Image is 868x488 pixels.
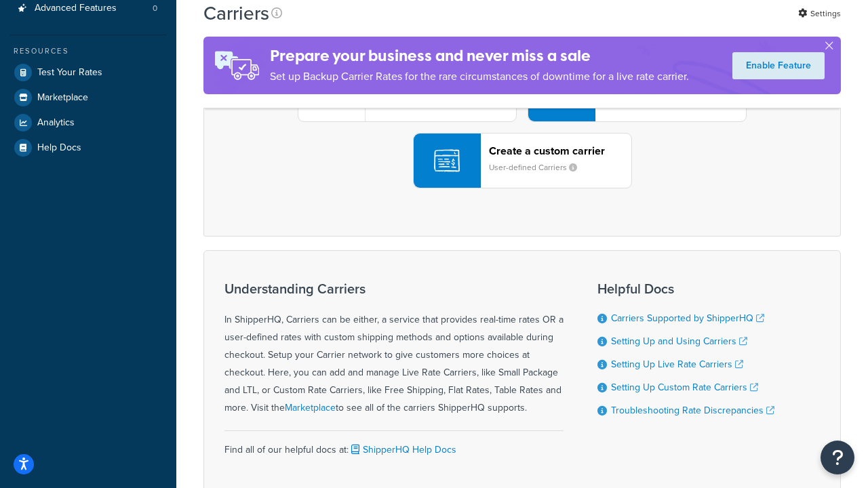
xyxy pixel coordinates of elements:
span: Marketplace [37,92,88,104]
a: Test Your Rates [10,60,166,85]
a: ShipperHQ Help Docs [349,443,456,457]
img: ad-rules-rateshop-fe6ec290ccb7230408bd80ed9643f0289d75e0ffd9eb532fc0e269fcd187b520.png [203,37,270,94]
a: Setting Up and Using Carriers [611,334,747,348]
a: Marketplace [10,85,166,110]
a: Help Docs [10,136,166,160]
small: User-defined Carriers [489,161,588,174]
span: Advanced Features [35,3,117,14]
span: 0 [153,3,157,14]
h3: Helpful Docs [597,281,774,296]
span: Test Your Rates [37,67,102,79]
a: Carriers Supported by ShipperHQ [611,311,764,325]
button: Create a custom carrierUser-defined Carriers [413,133,632,188]
a: Settings [798,4,841,23]
a: Analytics [10,110,166,135]
button: Open Resource Center [821,441,854,474]
h3: Understanding Carriers [224,281,564,296]
a: Setting Up Live Rate Carriers [611,357,743,371]
img: icon-carrier-custom-c93b8a24.svg [434,148,460,174]
div: Resources [10,45,166,57]
span: Help Docs [37,142,81,154]
div: Find all of our helpful docs at: [224,430,564,459]
a: Troubleshooting Rate Discrepancies [611,403,774,418]
a: Setting Up Custom Rate Carriers [611,380,758,394]
a: Enable Feature [732,52,825,79]
div: In ShipperHQ, Carriers can be either, a service that provides real-time rates OR a user-defined r... [224,281,564,417]
header: Create a custom carrier [489,144,631,157]
p: Set up Backup Carrier Rates for the rare circumstances of downtime for a live rate carrier. [270,67,689,86]
a: Marketplace [285,401,336,415]
span: Analytics [37,117,75,129]
h4: Prepare your business and never miss a sale [270,45,689,67]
